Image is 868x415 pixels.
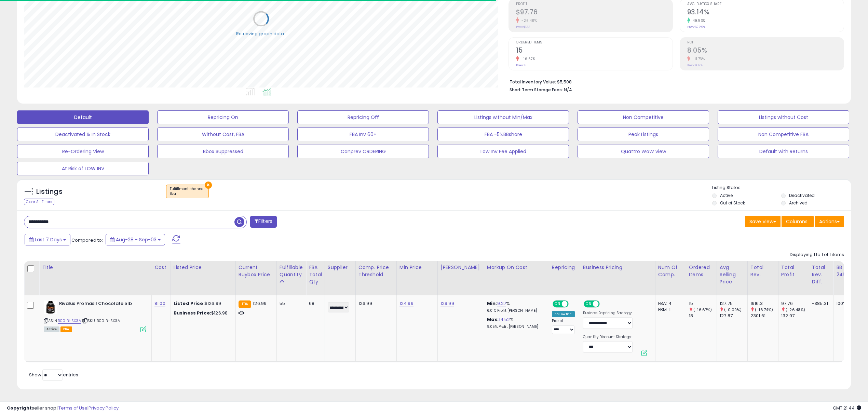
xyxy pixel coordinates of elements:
button: Columns [782,216,814,227]
li: $5,508 [510,77,839,85]
div: Supplier [328,264,353,271]
button: × [205,182,212,189]
span: Last 7 Days [35,236,62,243]
h2: 15 [516,46,673,56]
p: 9.05% Profit [PERSON_NAME] [487,324,544,329]
div: BB Share 24h. [836,264,861,278]
button: At Risk of LOW INV [17,162,149,175]
small: Prev: 62.29% [687,25,705,29]
div: ASIN: [44,300,146,332]
div: Business Pricing [583,264,652,271]
div: Follow BB * [552,311,575,317]
span: OFF [599,301,610,307]
div: Total Profit [781,264,806,278]
span: Profit [516,2,673,6]
th: CSV column name: cust_attr_1_Supplier [325,261,355,295]
button: Last 7 Days [25,234,70,245]
div: 127.87 [720,313,747,319]
div: Repricing [552,264,577,271]
div: $126.98 [174,310,230,316]
div: fba [170,191,205,196]
small: -11.73% [690,56,705,62]
a: 81.00 [154,300,165,307]
span: All listings currently available for purchase on Amazon [44,326,59,332]
div: 100% [836,300,859,307]
div: Fulfillable Quantity [280,264,303,278]
div: FBA Total Qty [309,264,322,285]
a: 129.99 [440,300,454,307]
button: Aug-28 - Sep-03 [106,234,165,245]
div: 18 [689,313,717,319]
button: Quattro WoW view [578,145,709,158]
b: Rivalus Promasil Chocolate 5lb [59,300,142,309]
div: Retrieving graph data.. [236,30,286,37]
div: 15 [689,300,717,307]
button: FBA -5%BBshare [437,128,569,141]
button: Canprev ORDERING [297,145,429,158]
span: Ordered Items [516,41,673,44]
button: Actions [815,216,844,227]
div: Ordered Items [689,264,714,278]
small: Prev: 18 [516,63,526,67]
span: ON [584,301,593,307]
th: The percentage added to the cost of goods (COGS) that forms the calculator for Min & Max prices. [484,261,549,295]
small: Prev: 9.12% [687,63,703,67]
small: (-26.48%) [786,307,805,312]
h2: 8.05% [687,46,844,56]
div: % [487,317,544,329]
div: Num of Comp. [658,264,683,278]
div: 2301.61 [750,313,778,319]
h2: $97.76 [516,8,673,17]
span: ROI [687,41,844,44]
div: 127.75 [720,300,747,307]
div: Displaying 1 to 1 of 1 items [790,252,844,258]
button: Default [17,110,149,124]
button: Listings without Min/Max [437,110,569,124]
div: Total Rev. [750,264,775,278]
h2: 93.14% [687,8,844,17]
b: Total Inventory Value: [510,79,556,85]
button: Low Inv Fee Applied [437,145,569,158]
small: (-16.67%) [693,307,712,312]
small: (-0.09%) [724,307,742,312]
span: Fulfillment channel : [170,186,205,197]
button: Save View [745,216,781,227]
div: Clear All Filters [24,199,54,205]
p: Listing States: [712,185,851,191]
b: Business Price: [174,310,211,316]
div: [PERSON_NAME] [440,264,481,271]
div: FBA: 4 [658,300,681,307]
button: Non Competitive FBA [718,128,849,141]
b: Max: [487,316,499,323]
span: Columns [786,218,808,225]
span: 126.99 [253,300,267,307]
small: (-16.74%) [755,307,773,312]
label: Quantity Discount Strategy: [583,335,633,339]
span: | SKU: B00IBHSX3A [82,318,120,323]
label: Archived [789,200,808,206]
b: Listed Price: [174,300,205,307]
label: Out of Stock [720,200,745,206]
div: 126.99 [358,300,391,307]
span: 2025-09-11 21:44 GMT [833,405,861,411]
button: Without Cost, FBA [157,128,289,141]
div: 132.97 [781,313,809,319]
p: 6.01% Profit [PERSON_NAME] [487,308,544,313]
a: 124.99 [399,300,413,307]
a: Privacy Policy [89,405,119,411]
small: 49.53% [690,18,706,23]
span: FBA [60,326,72,332]
small: -16.67% [519,56,535,62]
div: seller snap | | [7,405,119,412]
div: Current Buybox Price [239,264,274,278]
button: Peak Listings [578,128,709,141]
small: -26.48% [519,18,537,23]
a: B00IBHSX3A [58,318,81,324]
div: Cost [154,264,168,271]
div: 1916.3 [750,300,778,307]
div: Title [42,264,149,271]
button: Listings without Cost [718,110,849,124]
div: -385.31 [812,300,828,307]
div: $126.99 [174,300,230,307]
div: % [487,300,544,313]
